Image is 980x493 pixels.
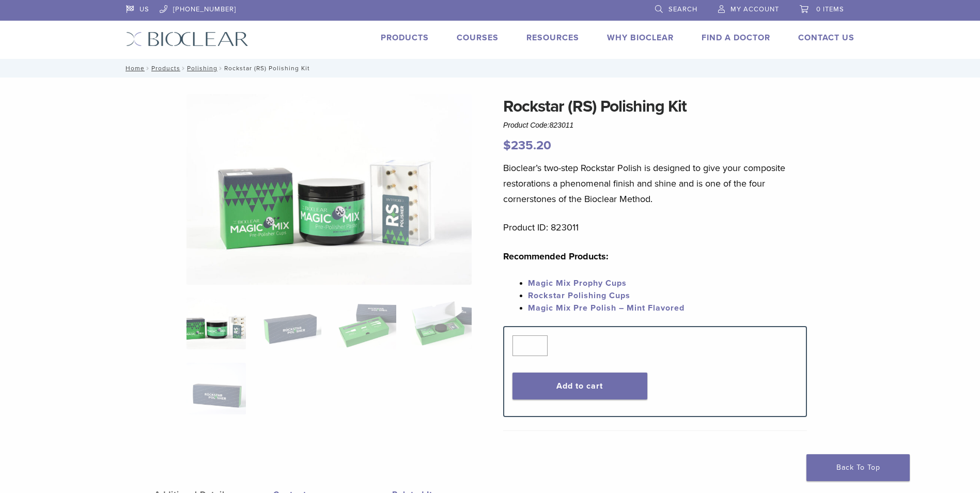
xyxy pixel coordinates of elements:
span: / [180,66,187,71]
strong: Recommended Products: [503,251,609,262]
a: Magic Mix Pre Polish – Mint Flavored [528,303,685,313]
img: Rockstar (RS) Polishing Kit - Image 3 [337,298,396,349]
img: Bioclear [126,32,248,47]
img: DSC_6582 copy [186,94,472,285]
a: Magic Mix Prophy Cups [528,278,627,288]
a: Products [381,33,429,43]
a: Courses [457,33,499,43]
span: $ [503,138,511,153]
a: Find A Doctor [702,33,770,43]
a: Home [122,65,145,72]
span: Product Code: [503,121,573,129]
a: Why Bioclear [607,33,674,43]
span: 823011 [550,121,574,129]
a: Polishing [187,65,217,72]
img: Rockstar (RS) Polishing Kit - Image 4 [412,298,471,349]
p: Product ID: 823011 [503,220,807,235]
span: / [217,66,224,71]
a: Resources [526,33,579,43]
bdi: 235.20 [503,138,551,153]
span: / [145,66,151,71]
h1: Rockstar (RS) Polishing Kit [503,94,807,119]
span: 0 items [816,5,844,13]
p: Bioclear’s two-step Rockstar Polish is designed to give your composite restorations a phenomenal ... [503,160,807,207]
button: Add to cart [512,373,647,399]
img: Rockstar (RS) Polishing Kit - Image 5 [186,363,246,414]
img: Rockstar (RS) Polishing Kit - Image 2 [261,298,321,349]
span: Search [668,5,697,13]
span: My Account [730,5,779,13]
a: Contact Us [798,33,854,43]
a: Rockstar Polishing Cups [528,290,630,301]
nav: Rockstar (RS) Polishing Kit [118,59,862,78]
a: Back To Top [806,454,910,481]
a: Products [151,65,180,72]
img: DSC_6582-copy-324x324.jpg [186,298,246,349]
